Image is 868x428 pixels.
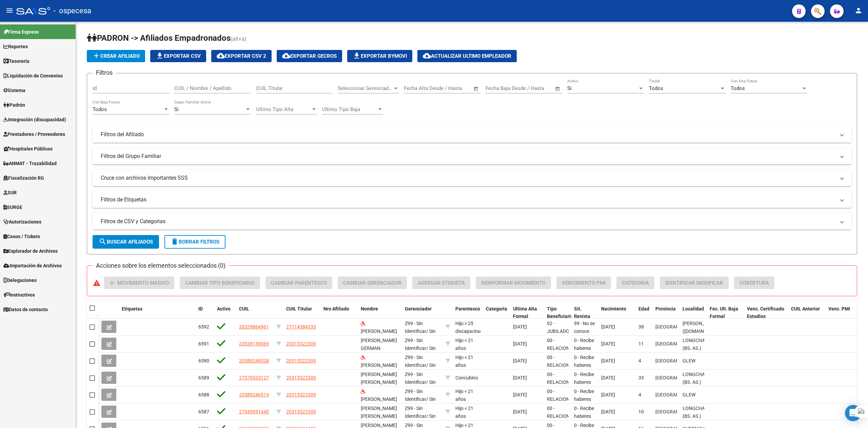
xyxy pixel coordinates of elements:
span: [DATE] [601,324,615,329]
span: Exportar GECROS [282,53,337,59]
span: Fec. Ult. Baja Formal [710,306,738,319]
span: 0 - Recibe haberes regularmente [574,389,602,410]
span: [PERSON_NAME] ([DOMAIN_NAME].) [683,321,724,334]
mat-icon: person [854,6,863,15]
span: Explorador de Archivos [3,247,58,255]
span: Edad [638,306,649,311]
span: 0 - Recibe haberes regularmente [574,372,602,393]
span: [GEOGRAPHIC_DATA] [655,392,701,397]
datatable-header-cell: Etiquetas [119,302,196,324]
span: Tesorería [3,57,29,65]
span: Movimiento Masivo [117,280,169,286]
span: Provincia [655,306,676,311]
span: Reinformar Movimiento [481,280,546,286]
span: Sistema [3,87,25,94]
span: Datos de contacto [3,306,48,313]
span: 00 - RELACION DE DEPENDENCIA [547,355,578,383]
span: Si [174,106,179,112]
span: Cambiar Tipo Beneficiario [185,280,255,286]
button: Movimiento Masivo [104,277,174,289]
span: CUIL [239,306,249,311]
datatable-header-cell: Gerenciador [402,302,443,324]
button: Borrar Filtros [164,235,225,249]
h3: Filtros [93,68,116,77]
datatable-header-cell: Nombre [358,302,402,324]
span: Hospitales Públicos [3,145,53,153]
span: Concubino [455,375,478,380]
span: [GEOGRAPHIC_DATA] [655,324,701,329]
span: Tipo Beneficiario [547,306,573,319]
span: CUIL Titular [286,306,312,311]
datatable-header-cell: Ultima Alta Formal [510,302,544,324]
span: Hijo > 25 discapacitado [455,321,485,334]
span: Integración (discapacidad) [3,116,66,123]
span: Liquidación de Convenios [3,72,63,79]
span: Exportar CSV [156,53,201,59]
mat-icon: file_download [156,52,164,60]
mat-expansion-panel-header: Filtros de Etiquetas [93,192,851,208]
datatable-header-cell: Activo [214,302,236,324]
span: Sit. Revista [574,306,590,319]
span: Hijo < 21 años [455,406,473,419]
mat-icon: add [92,52,100,60]
span: Autorizaciones [3,218,41,226]
button: Cambiar Tipo Beneficiario [180,277,260,289]
button: Categoria [616,277,654,289]
span: 99 - No se conoce situación de revista [574,321,595,349]
span: GLEW [683,392,695,397]
button: Cobertura [734,277,774,289]
span: [PERSON_NAME] GERMAN [361,338,397,351]
span: Actualizar ultimo Empleador [423,53,511,59]
span: SUR [3,189,17,196]
button: Cambiar Gerenciador [338,277,407,289]
span: 23589246519 [239,392,269,397]
span: [GEOGRAPHIC_DATA] [655,375,701,380]
div: [DATE] [513,340,541,348]
mat-panel-title: Filtros de CSV y Categorias [101,218,835,225]
span: 20315322309 [286,375,316,380]
span: LONGCHAMPS (BS. AS.) [683,406,715,419]
span: Reportes [3,43,28,50]
span: 6588 [198,392,209,397]
span: Firma Express [3,28,39,36]
span: Z99 - Sin Identificar [405,355,426,368]
span: Cobertura [739,280,769,286]
span: Instructivos [3,291,35,299]
span: [DATE] [601,341,615,346]
span: [GEOGRAPHIC_DATA] [655,409,701,414]
button: Identificar Modificar [660,277,729,289]
input: Start date [404,85,426,91]
mat-expansion-panel-header: Filtros del Afiliado [93,126,851,143]
span: 20329864961 [239,324,269,329]
span: 27370533127 [239,375,269,380]
span: 4 [638,392,641,397]
button: Open calendar [554,85,562,93]
datatable-header-cell: Parentesco [453,302,483,324]
mat-expansion-panel-header: Filtros del Grupo Familiar [93,148,851,164]
mat-panel-title: Cruce con archivos importantes SSS [101,174,835,182]
span: - ospecesa [54,3,91,18]
mat-icon: add [108,279,116,287]
span: 0 - Recibe haberes regularmente [574,338,602,359]
button: Exportar CSV 2 [211,50,272,62]
span: 00 - RELACION DE DEPENDENCIA [547,389,578,417]
span: 6590 [198,358,209,363]
span: Gerenciador [405,306,432,311]
span: 6589 [198,375,209,380]
span: [PERSON_NAME] [361,396,397,402]
span: 38 [638,324,644,329]
span: Nacimiento [601,306,626,311]
datatable-header-cell: CUIL Anterior [788,302,826,324]
span: 6592 [198,324,209,329]
mat-icon: file_download [353,52,361,60]
span: Identificar Modificar [665,280,723,286]
span: Seleccionar Gerenciador [338,85,393,91]
span: Todos [731,85,745,91]
span: Ultimo Tipo Alta [256,106,311,112]
button: Reinformar Movimiento [476,277,551,289]
div: [DATE] [513,357,541,365]
mat-icon: menu [5,6,14,15]
button: Exportar Bymovi [347,50,412,62]
span: Borrar Filtros [171,239,219,245]
span: Hijo < 21 años [455,338,473,351]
